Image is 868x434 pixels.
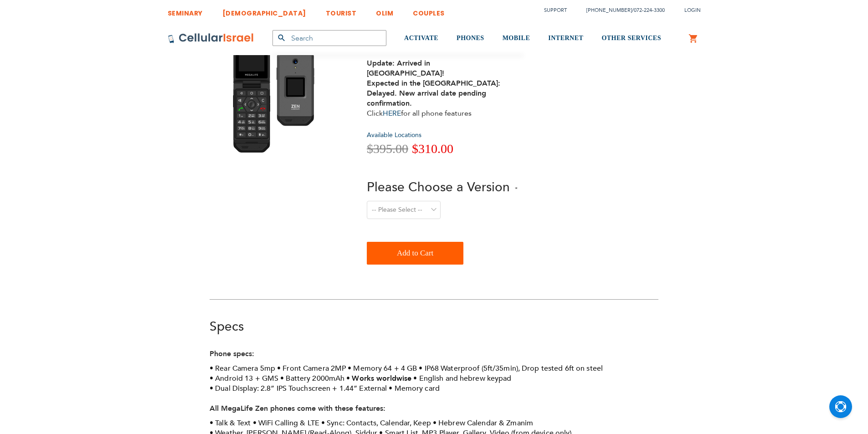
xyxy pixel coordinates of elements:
[321,418,431,428] li: Sync: Contacts, Calendar, Keep
[210,318,244,335] a: Specs
[272,30,386,46] input: Search
[168,33,254,44] img: Cellular Israel Logo
[222,2,306,19] a: [DEMOGRAPHIC_DATA]
[601,21,661,56] a: OTHER SERVICES
[684,7,701,14] span: Login
[397,244,433,262] span: Add to Cart
[367,179,510,196] span: Please Choose a Version
[544,7,567,14] a: Support
[352,373,411,383] strong: Works worldwise
[367,58,500,108] strong: Update: Arrived in [GEOGRAPHIC_DATA]! Expected in the [GEOGRAPHIC_DATA]: Delayed. New arrival dat...
[226,22,325,154] img: MEGALIFE F1 Zen
[280,373,344,383] li: Battery 2000mAh
[326,2,357,19] a: TOURIST
[404,35,438,41] span: ACTIVATE
[548,21,583,56] a: INTERNET
[210,373,278,383] li: Android 13 + GMS
[277,363,346,373] li: Front Camera 2MP
[367,131,421,139] a: Available Locations
[548,35,583,41] span: INTERNET
[586,7,632,14] a: [PHONE_NUMBER]
[210,349,254,359] strong: Phone specs:
[348,363,417,373] li: Memory 64 + 4 GB
[577,4,665,17] li: /
[503,35,530,41] span: MOBILE
[210,363,275,373] li: Rear Camera 5mp
[413,2,445,19] a: COUPLES
[412,142,453,156] span: $310.00
[457,21,484,56] a: PHONES
[367,242,463,265] button: Add to Cart
[404,21,438,56] a: ACTIVATE
[367,48,508,118] div: Click for all phone features
[383,108,401,118] a: HERE
[601,35,661,41] span: OTHER SERVICES
[210,383,387,393] li: Dual Display: 2.8” IPS Touchscreen + 1.44” External
[419,363,603,373] li: IP68 Waterproof (5ft/35min), Drop tested 6ft on steel
[168,2,203,19] a: SEMINARY
[253,418,319,428] li: WiFi Calling & LTE
[389,383,440,393] li: Memory card
[367,142,408,156] span: $395.00
[457,35,484,41] span: PHONES
[503,21,530,56] a: MOBILE
[376,2,393,19] a: OLIM
[210,403,385,414] strong: All MegaLife Zen phones come with these features:
[413,373,511,383] li: English and hebrew keypad
[433,418,533,428] li: Hebrew Calendar & Zmanim
[634,7,665,14] a: 072-224-3300
[210,418,251,428] li: Talk & Text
